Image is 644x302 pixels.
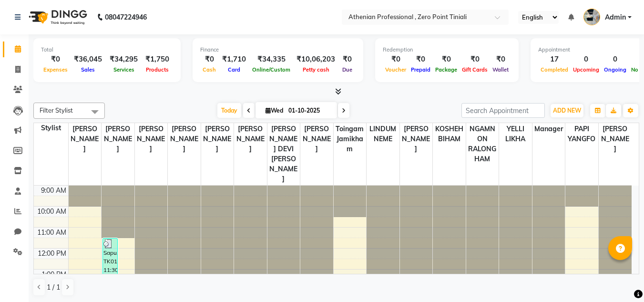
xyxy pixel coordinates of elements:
[41,46,173,54] div: Total
[35,207,68,217] div: 10:00 AM
[409,66,433,73] span: Prepaid
[602,66,629,73] span: Ongoing
[41,54,70,65] div: ₹0
[200,54,218,65] div: ₹0
[604,264,634,292] iframe: chat widget
[400,123,433,155] span: [PERSON_NAME]
[40,106,73,114] span: Filter Stylist
[225,66,243,73] span: Card
[340,66,355,73] span: Due
[538,66,571,73] span: Completed
[460,66,490,73] span: Gift Cards
[111,66,137,73] span: Services
[383,46,511,54] div: Redemption
[217,103,241,118] span: Today
[571,54,602,65] div: 0
[466,123,499,165] span: NGAMNON RALONGHAM
[263,107,286,114] span: Wed
[200,66,218,73] span: Cash
[383,66,409,73] span: Voucher
[383,54,409,65] div: ₹0
[409,54,433,65] div: ₹0
[250,66,293,73] span: Online/Custom
[499,123,532,145] span: YELLI LIKHA
[69,123,102,155] span: [PERSON_NAME]
[47,282,60,292] span: 1 / 1
[571,66,602,73] span: Upcoming
[200,46,356,54] div: Finance
[538,54,571,65] div: 17
[79,66,97,73] span: Sales
[24,4,90,31] img: logo
[34,123,68,133] div: Stylist
[551,104,583,117] button: ADD NEW
[286,104,333,118] input: 2025-10-01
[102,123,134,155] span: [PERSON_NAME]
[201,123,234,155] span: [PERSON_NAME]
[433,123,466,145] span: KOSHEH BIHAM
[300,66,332,73] span: Petty cash
[40,270,68,280] div: 1:00 PM
[135,123,168,155] span: [PERSON_NAME]
[532,123,565,135] span: Manager
[334,123,367,155] span: Toingam Jamikham
[70,54,106,65] div: ₹36,045
[599,123,632,155] span: [PERSON_NAME]
[583,9,600,25] img: Admin
[339,54,356,65] div: ₹0
[35,228,68,238] div: 11:00 AM
[39,186,68,196] div: 9:00 AM
[490,66,511,73] span: Wallet
[490,54,511,65] div: ₹0
[433,66,460,73] span: Package
[605,12,626,22] span: Admin
[461,103,545,118] input: Search Appointment
[602,54,629,65] div: 0
[218,54,250,65] div: ₹1,710
[433,54,460,65] div: ₹0
[234,123,267,155] span: [PERSON_NAME]
[142,54,173,65] div: ₹1,750
[106,54,142,65] div: ₹34,295
[293,54,339,65] div: ₹10,06,203
[36,249,68,259] div: 12:00 PM
[168,123,201,155] span: [PERSON_NAME]
[41,66,70,73] span: Expenses
[553,107,581,114] span: ADD NEW
[565,123,598,145] span: PAPI YANGFO
[367,123,399,145] span: LINDUM NEME
[300,123,333,155] span: [PERSON_NAME]
[105,4,147,31] b: 08047224946
[250,54,293,65] div: ₹34,335
[143,66,171,73] span: Products
[267,123,300,185] span: [PERSON_NAME] DEVI [PERSON_NAME]
[460,54,490,65] div: ₹0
